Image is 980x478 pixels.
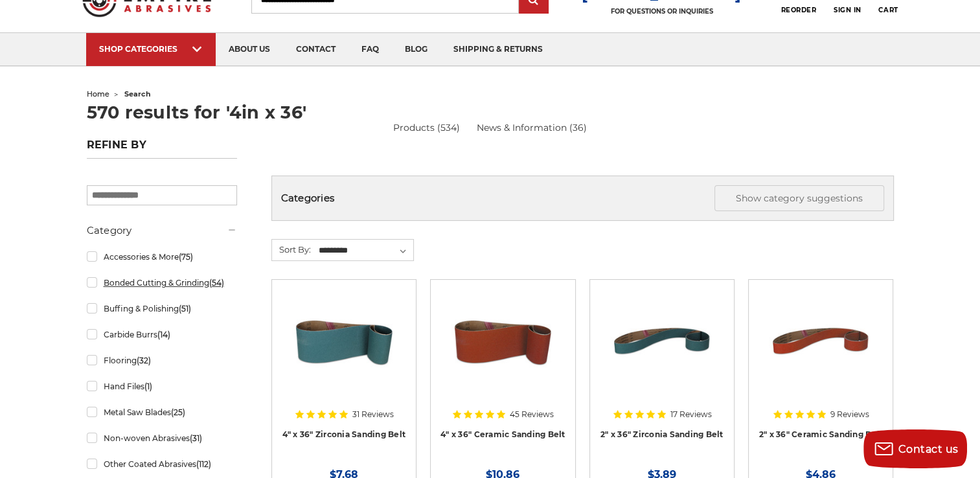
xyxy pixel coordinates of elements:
label: Sort By: [272,240,311,259]
button: Contact us [863,429,967,468]
span: search [124,89,151,98]
h5: Categories [281,185,884,211]
a: Metal Saw Blades [87,401,237,424]
a: Products (534) [393,122,460,133]
a: News & Information (36) [477,121,587,135]
a: Hand Files [87,375,237,398]
a: Buffing & Polishing [87,297,237,320]
a: 2" x 36" Ceramic Pipe Sanding Belt [758,289,883,415]
span: Sign In [834,6,861,14]
a: Accessories & More [87,245,237,268]
a: Carbide Burrs [87,323,237,346]
span: (54) [209,278,223,288]
a: 2" x 36" Zirconia Pipe Sanding Belt [599,289,725,415]
a: Flooring [87,349,237,372]
h1: 570 results for '4in x 36' [87,104,894,121]
span: 9 Reviews [830,411,869,418]
span: 17 Reviews [670,411,712,418]
button: Show category suggestions [714,185,884,211]
a: Non-woven Abrasives [87,427,237,450]
span: Reorder [781,6,816,14]
a: home [87,89,109,98]
span: (1) [144,381,152,391]
img: 2" x 36" Ceramic Pipe Sanding Belt [769,289,872,393]
span: (31) [189,433,201,443]
a: 2" x 36" Ceramic Sanding Belt [759,429,883,439]
span: 45 Reviews [510,411,554,418]
span: 31 Reviews [352,411,394,418]
a: Other Coated Abrasives [87,453,237,475]
span: (112) [196,459,211,469]
div: SHOP CATEGORIES [99,44,203,54]
a: blog [392,33,440,66]
a: 4" x 36" Zirconia Sanding Belt [281,289,407,415]
span: Contact us [898,443,959,455]
a: 4" x 36" Ceramic Sanding Belt [440,429,565,439]
span: (75) [178,252,192,262]
a: about us [216,33,283,66]
a: 4" x 36" Ceramic Sanding Belt [440,289,565,415]
a: shipping & returns [440,33,556,66]
a: 4" x 36" Zirconia Sanding Belt [282,429,406,439]
span: (25) [170,407,185,417]
a: 2" x 36" Zirconia Sanding Belt [600,429,724,439]
span: (14) [157,330,170,339]
select: Sort By: [317,241,413,260]
img: 4" x 36" Ceramic Sanding Belt [451,289,554,393]
p: FOR QUESTIONS OR INQUIRIES [582,7,741,16]
a: faq [348,33,392,66]
h5: Category [87,223,237,238]
img: 2" x 36" Zirconia Pipe Sanding Belt [610,289,714,393]
h5: Refine by [87,139,237,159]
span: (51) [178,304,190,313]
a: contact [283,33,348,66]
span: Cart [878,6,898,14]
span: (32) [136,356,150,365]
a: Bonded Cutting & Grinding [87,271,237,294]
img: 4" x 36" Zirconia Sanding Belt [292,289,396,393]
